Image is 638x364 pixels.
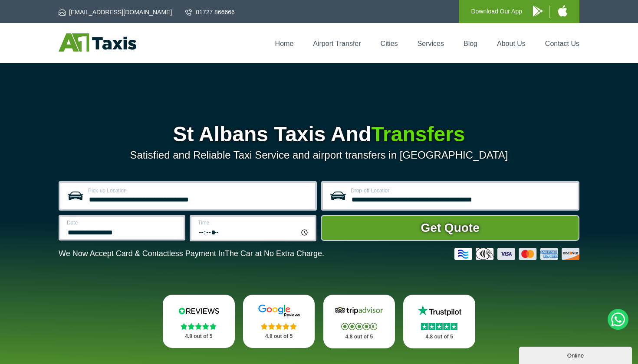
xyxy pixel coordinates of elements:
p: 4.8 out of 5 [253,331,306,342]
p: 4.8 out of 5 [333,331,386,342]
img: A1 Taxis iPhone App [558,5,567,16]
a: Airport Transfer [313,40,361,47]
p: Satisfied and Reliable Taxi Service and airport transfers in [GEOGRAPHIC_DATA] [59,149,579,161]
img: Stars [421,323,457,330]
label: Drop-off Location [351,188,572,193]
img: Google [253,304,305,317]
label: Date [67,220,178,225]
a: About Us [497,40,526,47]
img: Tripadvisor [333,304,385,317]
img: Trustpilot [413,304,465,317]
a: Blog [464,40,477,47]
button: Get Quote [321,215,579,241]
a: Home [275,40,294,47]
iframe: chat widget [519,345,634,364]
p: 4.8 out of 5 [413,331,466,342]
img: Credit And Debit Cards [454,248,579,260]
img: Stars [341,323,377,330]
a: Google Stars 4.8 out of 5 [243,295,315,348]
p: Download Our App [471,6,522,17]
span: Transfers [371,123,465,146]
a: Services [418,40,444,47]
img: A1 Taxis St Albans LTD [59,33,136,52]
a: Trustpilot Stars 4.8 out of 5 [403,295,475,348]
a: Tripadvisor Stars 4.8 out of 5 [323,295,395,348]
a: [EMAIL_ADDRESS][DOMAIN_NAME] [59,8,172,16]
img: Reviews.io [173,304,225,317]
span: The Car at No Extra Charge. [225,249,324,258]
a: Contact Us [545,40,579,47]
img: Stars [261,323,297,330]
h1: St Albans Taxis And [59,124,579,145]
label: Pick-up Location [88,188,310,193]
label: Time [198,220,309,225]
a: Cities [381,40,398,47]
img: Stars [181,323,217,330]
img: A1 Taxis Android App [533,6,543,16]
a: 01727 866666 [185,8,235,16]
p: 4.8 out of 5 [172,331,225,342]
a: Reviews.io Stars 4.8 out of 5 [163,295,235,348]
p: We Now Accept Card & Contactless Payment In [59,249,324,258]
